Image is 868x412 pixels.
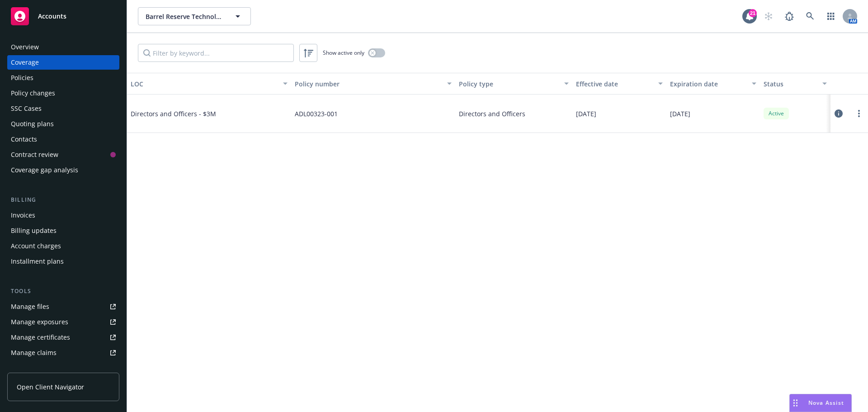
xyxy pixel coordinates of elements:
[789,394,852,412] button: Nova Assist
[854,108,864,119] a: more
[11,254,64,269] div: Installment plans
[459,79,559,89] div: Policy type
[7,287,119,296] div: Tools
[11,86,55,100] div: Policy changes
[11,239,61,253] div: Account charges
[17,382,84,392] span: Open Client Navigator
[7,195,119,204] div: Billing
[459,109,525,118] span: Directors and Officers
[295,109,338,118] span: ADL00323-001
[670,79,746,89] div: Expiration date
[38,13,66,20] span: Accounts
[7,40,119,54] a: Overview
[7,239,119,253] a: Account charges
[11,132,37,147] div: Contacts
[7,299,119,314] a: Manage files
[295,79,442,89] div: Policy number
[7,55,119,70] a: Coverage
[7,86,119,100] a: Policy changes
[11,361,53,375] div: Manage BORs
[7,163,119,177] a: Coverage gap analysis
[131,79,278,89] div: LOC
[291,73,455,95] button: Policy number
[790,394,801,412] div: Drag to move
[323,49,364,57] span: Show active only
[7,315,119,329] a: Manage exposures
[11,299,49,314] div: Manage files
[767,109,785,118] span: Active
[670,109,690,118] span: [DATE]
[11,208,35,223] div: Invoices
[7,346,119,360] a: Manage claims
[455,73,572,95] button: Policy type
[7,117,119,131] a: Quoting plans
[11,101,42,116] div: SSC Cases
[7,208,119,223] a: Invoices
[11,40,39,54] div: Overview
[749,9,757,17] div: 21
[7,254,119,269] a: Installment plans
[7,330,119,345] a: Manage certificates
[576,109,596,118] span: [DATE]
[7,101,119,116] a: SSC Cases
[7,223,119,238] a: Billing updates
[808,399,844,407] span: Nova Assist
[11,330,70,345] div: Manage certificates
[7,132,119,147] a: Contacts
[11,117,54,131] div: Quoting plans
[7,71,119,85] a: Policies
[131,109,266,118] span: Directors and Officers - $3M
[11,147,58,162] div: Contract review
[11,163,78,177] div: Coverage gap analysis
[127,73,291,95] button: LOC
[7,147,119,162] a: Contract review
[764,79,817,89] div: Status
[7,4,119,29] a: Accounts
[146,12,224,21] span: Barrel Reserve Technologies Inc.
[576,79,652,89] div: Effective date
[759,7,778,25] a: Start snowing
[138,7,251,25] button: Barrel Reserve Technologies Inc.
[11,71,33,85] div: Policies
[801,7,819,25] a: Search
[11,223,57,238] div: Billing updates
[666,73,760,95] button: Expiration date
[572,73,666,95] button: Effective date
[822,7,840,25] a: Switch app
[780,7,798,25] a: Report a Bug
[760,73,830,95] button: Status
[138,44,294,62] input: Filter by keyword...
[11,315,68,329] div: Manage exposures
[11,55,39,70] div: Coverage
[7,361,119,375] a: Manage BORs
[11,346,57,360] div: Manage claims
